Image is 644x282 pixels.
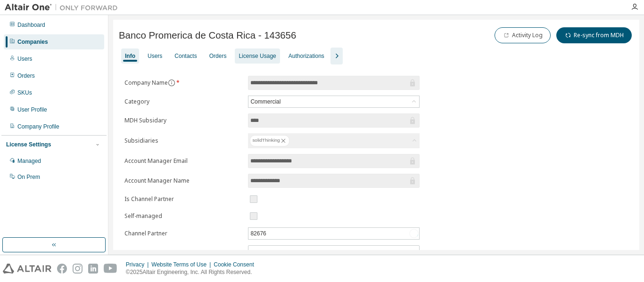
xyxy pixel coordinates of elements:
[214,261,259,268] div: Cookie Consent
[124,177,242,185] label: Account Manager Name
[17,72,35,80] div: Orders
[57,264,67,274] img: facebook.svg
[124,157,242,165] label: Account Manager Email
[124,117,242,124] label: MDH Subsidary
[17,157,41,165] div: Managed
[125,52,135,60] div: Info
[250,135,289,146] div: solidThinking
[248,133,420,148] div: solidThinking
[148,52,162,60] div: Users
[248,96,419,107] div: Commercial
[88,264,98,274] img: linkedin.svg
[17,55,32,63] div: Users
[556,27,632,43] button: Re-sync from MDH
[239,52,276,60] div: License Usage
[6,141,51,148] div: License Settings
[73,264,83,274] img: instagram.svg
[174,52,197,60] div: Contacts
[126,268,260,276] p: © 2025 Altair Engineering, Inc. All Rights Reserved.
[17,21,45,29] div: Dashboard
[124,195,242,203] label: Is Channel Partner
[5,3,123,12] img: Altair One
[119,30,296,41] span: Banco Promerica de Costa Rica - 143656
[249,228,267,239] div: 82676
[124,230,242,237] label: Channel Partner
[17,173,40,181] div: On Prem
[124,79,242,87] label: Company Name
[248,228,419,239] div: 82676
[17,89,32,97] div: SKUs
[124,212,242,220] label: Self-managed
[126,261,151,268] div: Privacy
[17,106,47,113] div: User Profile
[3,264,51,274] img: altair_logo.svg
[289,52,324,60] div: Authorizations
[209,52,227,60] div: Orders
[124,98,242,105] label: Category
[249,97,282,107] div: Commercial
[168,79,175,87] button: information
[495,27,551,43] button: Activity Log
[124,137,242,145] label: Subsidiaries
[17,38,48,46] div: Companies
[17,123,59,130] div: Company Profile
[104,264,117,274] img: youtube.svg
[151,261,214,268] div: Website Terms of Use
